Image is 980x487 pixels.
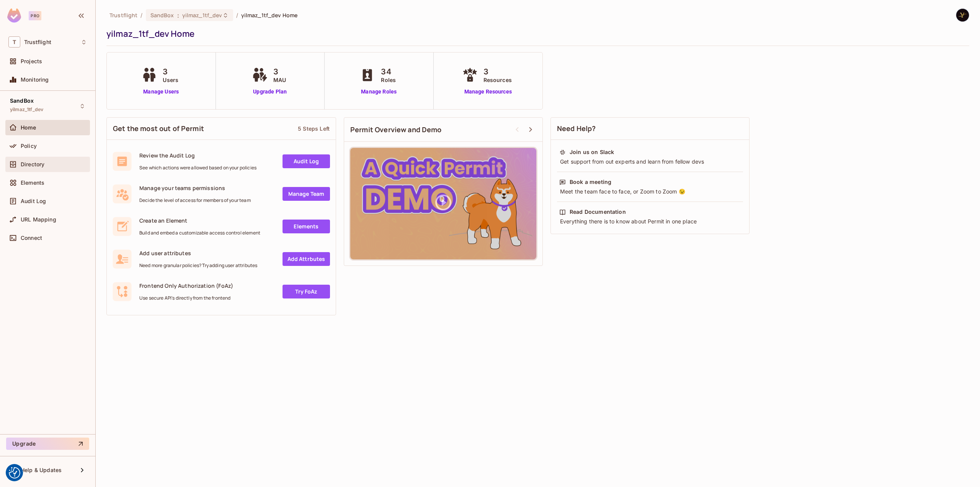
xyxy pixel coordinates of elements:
span: URL Mapping [21,216,56,223]
a: Elements [283,220,330,233]
button: Consent Preferences [9,467,20,479]
span: SandBox [150,11,174,19]
span: Policy [21,143,37,149]
a: Upgrade Plan [250,88,290,96]
span: Directory [21,161,44,167]
div: Meet the team face to face, or Zoom to Zoom 😉 [559,188,741,195]
span: Projects [21,58,42,64]
span: the active workspace [109,11,137,19]
div: Book a meeting [570,178,611,186]
a: Manage Users [140,88,182,96]
span: SandBox [10,98,34,104]
span: See which actions were allowed based on your policies [139,165,256,171]
span: yilmaz_1tf_dev [10,107,43,113]
div: Join us on Slack [570,148,614,156]
div: Everything there is to know about Permit in one place [559,218,741,225]
span: Users [163,76,178,84]
span: Connect [21,235,42,241]
span: 3 [273,66,286,77]
a: Manage Team [283,187,330,201]
span: Monitoring [21,77,49,83]
div: yilmaz_1tf_dev Home [106,28,965,39]
span: yilmaz_1tf_dev [182,11,222,19]
span: Help & Updates [21,467,62,473]
span: 34 [381,66,396,77]
a: Audit Log [283,154,330,168]
span: Need Help? [557,124,596,133]
span: Audit Log [21,198,46,204]
span: 3 [163,66,178,77]
span: : [177,12,180,18]
span: Use secure API's directly from the frontend [139,295,233,301]
li: / [140,11,142,19]
a: Manage Roles [358,88,400,96]
span: 3 [483,66,512,77]
button: Upgrade [6,438,89,450]
span: Home [21,125,36,131]
span: Decide the level of access for members of your team [139,197,251,203]
span: MAU [273,76,286,84]
span: Need more granular policies? Try adding user attributes [139,262,257,269]
div: Pro [29,11,41,20]
span: Resources [483,76,512,84]
span: Create an Element [139,217,260,224]
span: Add user attributes [139,249,257,257]
span: Frontend Only Authorization (FoAz) [139,282,233,289]
span: Manage your teams permissions [139,184,251,192]
span: Roles [381,76,396,84]
span: Permit Overview and Demo [350,125,442,134]
div: Get support from out experts and learn from fellow devs [559,158,741,166]
span: Review the Audit Log [139,152,256,159]
li: / [236,11,238,19]
a: Try FoAz [283,285,330,298]
span: Workspace: Trustflight [24,39,51,45]
div: 5 Steps Left [298,125,330,132]
span: yilmaz_1tf_dev Home [241,11,298,19]
div: Read Documentation [570,208,626,216]
span: Build and embed a customizable access control element [139,230,260,236]
span: T [8,36,20,48]
img: Yilmaz Alizadeh [956,9,969,21]
a: Manage Resources [461,88,516,96]
span: Get the most out of Permit [113,124,204,133]
a: Add Attrbutes [283,252,330,266]
span: Elements [21,180,44,186]
img: SReyMgAAAABJRU5ErkJggg== [7,8,21,23]
img: Revisit consent button [9,467,20,479]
